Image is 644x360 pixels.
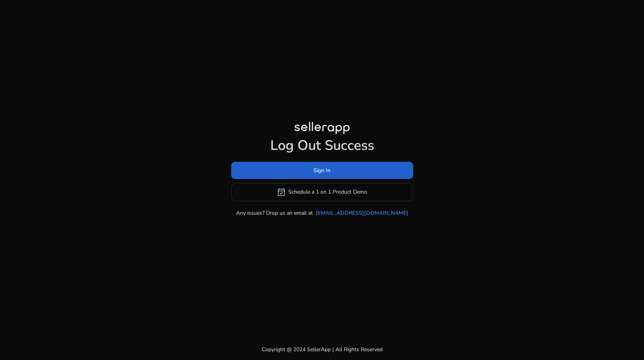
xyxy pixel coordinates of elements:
button: Sign In [231,162,413,179]
a: [EMAIL_ADDRESS][DOMAIN_NAME] [316,209,408,217]
span: event_available [277,187,286,197]
h1: Log Out Success [231,137,413,154]
button: event_availableSchedule a 1 on 1 Product Demo [231,183,413,201]
p: Any issues? Drop us an email at [236,209,313,217]
span: Sign In [314,166,330,174]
